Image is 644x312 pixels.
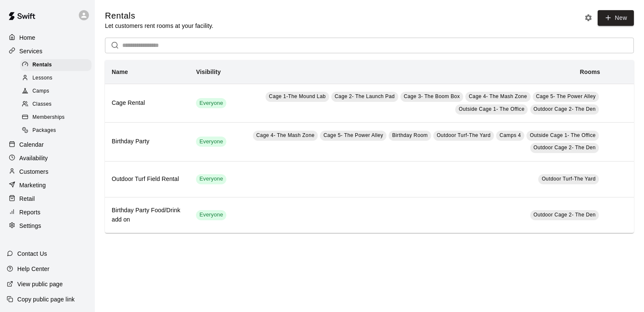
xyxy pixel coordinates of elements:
[32,100,51,109] span: Classes
[404,93,460,99] span: Cage 3- The Boom Box
[534,145,596,151] span: Outdoor Cage 2- The Den
[20,125,91,137] div: Packages
[323,132,383,138] span: Cage 5- The Power Alley
[335,93,395,99] span: Cage 2- The Launch Pad
[580,68,600,75] b: Rooms
[20,111,95,124] a: Memberships
[196,98,226,108] div: This service is visible to all of your customers
[7,219,88,232] a: Settings
[20,85,91,97] div: Camps
[469,93,527,99] span: Cage 4- The Mash Zone
[19,222,41,230] p: Settings
[19,47,43,55] p: Services
[392,132,428,138] span: Birthday Room
[534,106,596,112] span: Outdoor Cage 2- The Den
[20,112,91,123] div: Memberships
[17,249,47,258] p: Contact Us
[196,175,226,183] span: Everyone
[196,211,226,219] span: Everyone
[196,137,226,147] div: This service is visible to all of your customers
[196,68,221,75] b: Visibility
[530,132,596,138] span: Outside Cage 1- The Office
[19,167,48,176] p: Customers
[20,58,95,71] a: Rentals
[105,22,213,30] p: Let customers rent rooms at your facility.
[542,176,596,182] span: Outdoor Turf-The Yard
[20,124,95,137] a: Packages
[112,137,182,146] h6: Birthday Party
[112,175,182,184] h6: Outdoor Turf Field Rental
[112,206,182,224] h6: Birthday Party Food/Drink add on
[19,208,40,216] p: Reports
[19,181,46,189] p: Marketing
[196,210,226,220] div: This service is visible to all of your customers
[536,93,596,99] span: Cage 5- The Power Alley
[7,179,88,192] a: Marketing
[17,280,63,288] p: View public page
[32,61,52,69] span: Rentals
[7,138,88,151] a: Calendar
[20,59,91,71] div: Rentals
[112,68,128,75] b: Name
[7,206,88,219] a: Reports
[20,98,95,111] a: Classes
[437,132,491,138] span: Outdoor Turf-The Yard
[459,106,524,112] span: Outside Cage 1- The Office
[7,192,88,205] a: Retail
[105,10,213,22] h5: Rentals
[7,31,88,44] a: Home
[7,152,88,164] a: Availability
[32,113,64,122] span: Memberships
[7,165,88,178] a: Customers
[105,60,634,233] table: simple table
[20,71,95,85] a: Lessons
[534,212,596,218] span: Outdoor Cage 2- The Den
[17,265,49,273] p: Help Center
[196,174,226,184] div: This service is visible to all of your customers
[269,93,326,99] span: Cage 1-The Mound Lab
[19,140,44,149] p: Calendar
[19,194,35,203] p: Retail
[499,132,521,138] span: Camps 4
[32,74,53,82] span: Lessons
[196,99,226,107] span: Everyone
[17,295,75,304] p: Copy public page link
[20,72,91,84] div: Lessons
[32,126,56,135] span: Packages
[256,132,314,138] span: Cage 4- The Mash Zone
[112,99,182,108] h6: Cage Rental
[19,33,35,42] p: Home
[20,85,95,98] a: Camps
[7,45,88,57] a: Services
[20,99,91,110] div: Classes
[32,87,49,96] span: Camps
[196,138,226,146] span: Everyone
[598,10,634,26] a: New
[19,154,48,162] p: Availability
[582,11,595,24] button: Rental settings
